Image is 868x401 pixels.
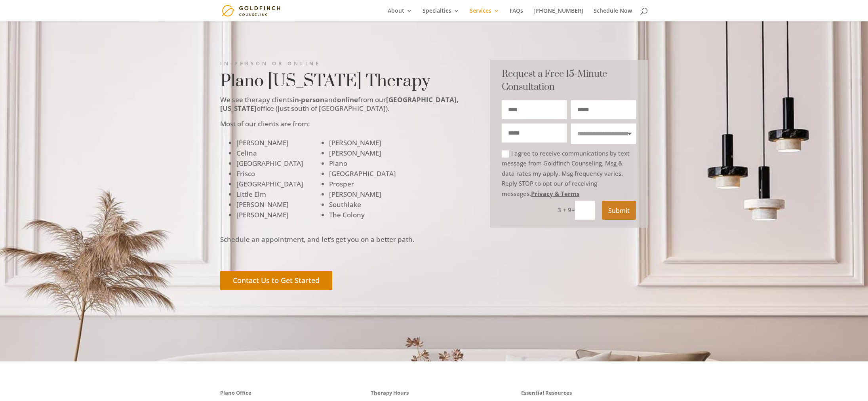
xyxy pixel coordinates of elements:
li: The Colony [329,210,458,220]
h3: Request a Free 15-Minute Consultation [502,68,636,100]
strong: Therapy Hours [371,389,409,396]
li: Frisco [236,169,303,179]
h3: In-person or Online [220,60,467,71]
button: Submit [602,201,636,220]
li: [GEOGRAPHIC_DATA] [329,169,458,179]
li: [GEOGRAPHIC_DATA] [236,158,303,169]
img: Goldfinch Counseling [222,5,282,16]
a: Services [470,8,499,21]
li: [PERSON_NAME] [329,148,458,158]
a: FAQs [510,8,523,21]
p: Schedule an appointment, and let’s get you on a better path. [220,235,467,251]
li: [PERSON_NAME] [236,210,303,220]
p: Most of our clients are from: [220,120,467,135]
li: Little Elm [236,189,303,200]
h2: Plano [US_STATE] Therapy [220,71,467,95]
li: [PERSON_NAME] [236,200,303,210]
a: Schedule Now [594,8,632,21]
p: = [553,201,595,220]
strong: [GEOGRAPHIC_DATA], [US_STATE] [220,95,459,113]
a: Privacy & Terms [531,190,579,198]
strong: online [337,95,358,104]
li: Prosper [329,179,458,189]
strong: in-person [293,95,324,104]
li: Southlake [329,200,458,210]
li: [GEOGRAPHIC_DATA] [236,179,303,189]
li: [PERSON_NAME] [236,138,303,148]
li: [PERSON_NAME] [329,138,458,148]
label: I agree to receive communications by text message from Goldfinch Counseling. Msg & data rates my ... [502,148,636,199]
a: [PHONE_NUMBER] [533,8,583,21]
a: Specialties [423,8,459,21]
strong: Essential Resources [521,389,572,396]
li: Plano [329,158,458,169]
li: [PERSON_NAME] [329,189,458,200]
span: 3 + 9 [558,206,571,214]
a: Contact Us to Get Started [220,271,332,290]
li: Celina [236,148,303,158]
strong: Plano Office [220,389,251,396]
p: We see therapy clients and from our office (just south of [GEOGRAPHIC_DATA]). [220,95,467,120]
a: About [388,8,412,21]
